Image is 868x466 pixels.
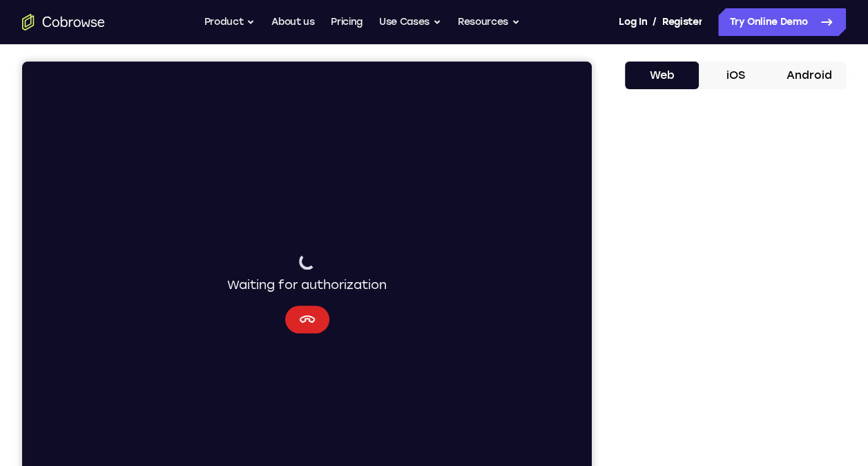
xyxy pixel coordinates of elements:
a: About us [271,8,314,36]
button: iOS [699,62,773,89]
a: Log In [619,8,646,36]
a: Register [662,8,702,36]
a: Go to the home page [22,14,105,30]
button: Resources [458,8,520,36]
span: / [653,14,657,30]
button: Use Cases [379,8,441,36]
button: Cancel [263,244,307,272]
a: Try Online Demo [718,8,846,36]
div: Waiting for authorization [205,192,365,233]
button: Android [772,62,846,89]
a: Pricing [331,8,363,36]
button: Product [204,8,255,36]
button: Web [625,62,699,89]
